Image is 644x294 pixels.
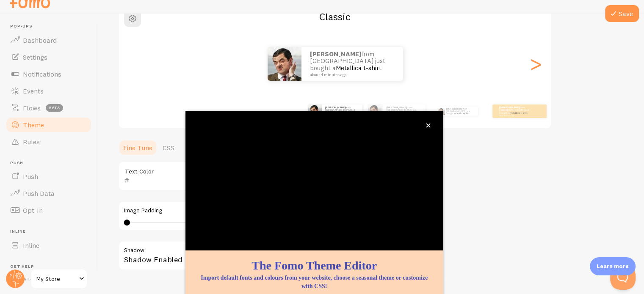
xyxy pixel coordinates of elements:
a: Push Data [5,185,92,202]
div: Learn more [590,257,636,275]
span: Inline [10,229,92,234]
strong: [PERSON_NAME] [499,106,520,109]
small: about 4 minutes ago [310,73,392,77]
small: about 4 minutes ago [499,115,532,116]
span: Theme [23,121,44,129]
p: Learn more [597,262,629,270]
img: Fomo [368,104,381,118]
span: Push [23,172,38,181]
span: Rules [23,137,40,146]
button: close, [424,121,433,130]
a: Fine Tune [118,139,158,156]
a: Flows beta [5,99,92,116]
a: Metallica t-shirt [509,111,528,115]
img: Fomo [308,104,322,118]
a: Metallica t-shirt [455,112,469,115]
button: Save [605,5,639,22]
strong: [PERSON_NAME] [446,107,463,110]
a: Push [5,168,92,185]
strong: [PERSON_NAME] [325,106,345,109]
p: from [GEOGRAPHIC_DATA] just bought a [310,51,395,77]
h1: The Fomo Theme Editor [196,257,433,274]
img: Fomo [268,47,301,81]
p: from [GEOGRAPHIC_DATA] just bought a [499,106,533,116]
a: Opt-In [5,202,92,219]
p: from [GEOGRAPHIC_DATA] just bought a [446,107,475,116]
a: Theme [5,116,92,133]
span: Opt-In [23,206,43,214]
a: Notifications [5,66,92,82]
p: from [GEOGRAPHIC_DATA] just bought a [387,106,422,116]
span: beta [46,104,63,112]
strong: [PERSON_NAME] [387,106,407,109]
p: Import default fonts and colours from your website, choose a seasonal theme or customize with CSS! [196,274,433,291]
a: Rules [5,133,92,150]
span: Settings [23,53,47,61]
h2: Classic [119,10,551,23]
span: Push [10,160,92,166]
span: My Store [36,274,77,284]
span: Events [23,87,44,95]
span: Notifications [23,70,61,78]
div: Next slide [531,33,541,94]
span: Flows [23,104,41,112]
label: Image Padding [124,207,366,214]
span: Push Data [23,189,55,198]
p: from [GEOGRAPHIC_DATA] just bought a [325,106,359,116]
span: Get Help [10,264,92,269]
a: My Store [30,269,88,289]
div: Shadow Enabled [118,241,372,272]
a: Events [5,82,92,99]
span: Pop-ups [10,24,92,29]
iframe: Help Scout Beacon - Open [610,264,636,290]
a: Settings [5,49,92,66]
img: Fomo [438,108,445,115]
span: Dashboard [23,36,57,44]
span: Inline [23,241,39,250]
a: CSS [158,139,180,156]
strong: [PERSON_NAME] [310,50,361,58]
a: Metallica t-shirt [336,64,381,72]
a: Dashboard [5,32,92,49]
a: Inline [5,237,92,254]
